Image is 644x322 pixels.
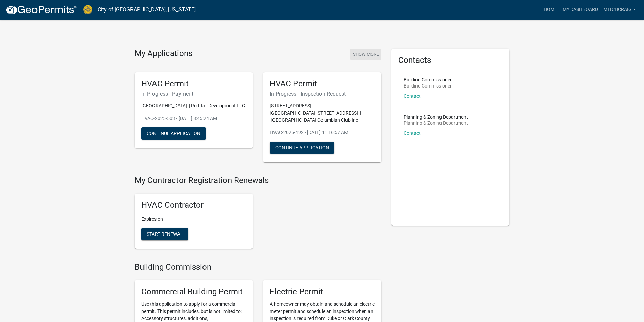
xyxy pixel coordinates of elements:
[141,200,246,210] h5: HVAC Contractor
[141,228,188,240] button: Start Renewal
[141,127,206,140] button: Continue Application
[350,49,381,60] button: Show More
[270,102,375,124] p: [STREET_ADDRESS][GEOGRAPHIC_DATA] [STREET_ADDRESS] | [GEOGRAPHIC_DATA] Columbian Club Inc
[270,79,375,89] h5: HVAC Permit
[404,83,452,88] p: Building Commissioner
[98,4,196,16] a: City of [GEOGRAPHIC_DATA], [US_STATE]
[270,91,375,97] h6: In Progress - Inspection Request
[141,79,246,89] h5: HVAC Permit
[135,176,381,254] wm-registration-list-section: My Contractor Registration Renewals
[398,55,503,65] h5: Contacts
[541,3,560,16] a: Home
[147,231,183,237] span: Start Renewal
[270,142,334,154] button: Continue Application
[560,3,601,16] a: My Dashboard
[270,287,375,297] h5: Electric Permit
[141,115,246,122] p: HVAC-2025-503 - [DATE] 8:45:24 AM
[141,102,246,109] p: [GEOGRAPHIC_DATA] | Red Tail Development LLC
[141,216,246,223] p: Expires on
[601,3,639,16] a: mitchcraig
[141,287,246,297] h5: Commercial Building Permit
[270,129,375,136] p: HVAC-2025-492 - [DATE] 11:16:57 AM
[135,262,381,272] h4: Building Commission
[404,121,468,125] p: Planning & Zoning Department
[404,93,421,99] a: Contact
[404,77,452,82] p: Building Commissioner
[141,91,246,97] h6: In Progress - Payment
[83,5,92,14] img: City of Jeffersonville, Indiana
[404,115,468,119] p: Planning & Zoning Department
[135,49,192,59] h4: My Applications
[404,130,421,136] a: Contact
[135,176,381,185] h4: My Contractor Registration Renewals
